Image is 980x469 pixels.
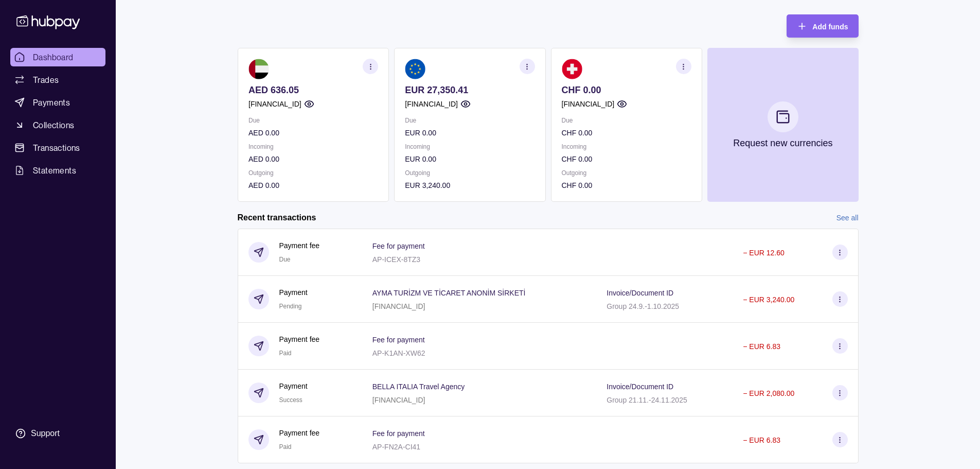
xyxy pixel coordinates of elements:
p: [FINANCIAL_ID] [405,98,458,110]
p: Fee for payment [372,242,425,250]
p: Due [405,115,534,126]
p: Fee for payment [372,336,425,344]
p: Outgoing [561,167,691,179]
p: AYMA TURİZM VE TİCARET ANONİM SİRKETİ [372,289,526,297]
span: Pending [279,303,302,310]
p: Due [248,115,378,126]
span: Due [279,256,291,263]
p: EUR 0.00 [405,153,534,165]
p: Group 24.9.-1.10.2025 [607,302,679,310]
p: AP-ICEX-8TZ3 [372,255,420,264]
a: Transactions [10,138,105,157]
img: ae [248,59,269,79]
p: Incoming [248,141,378,152]
p: CHF 0.00 [561,153,691,165]
p: Request new currencies [733,137,832,149]
p: BELLA ITALIA Travel Agency [372,383,465,391]
span: Paid [279,443,292,450]
p: AP-FN2A-CI41 [372,443,420,451]
p: [FINANCIAL_ID] [372,302,425,310]
p: EUR 27,350.41 [405,84,534,96]
p: AED 0.00 [248,153,378,165]
p: AED 0.00 [248,180,378,191]
p: Payment fee [279,427,320,439]
p: EUR 3,240.00 [405,180,534,191]
span: Success [279,396,302,404]
p: Outgoing [248,167,378,179]
span: Transactions [33,142,80,154]
p: − EUR 6.83 [743,342,780,351]
p: CHF 0.00 [561,127,691,138]
div: Support [31,428,60,439]
img: ch [561,59,582,79]
p: [FINANCIAL_ID] [248,98,301,110]
p: Outgoing [405,167,534,179]
p: AED 0.00 [248,127,378,138]
span: Collections [33,119,74,131]
p: Due [561,115,691,126]
span: Payments [33,96,70,109]
p: Payment [279,287,308,298]
button: Add funds [787,14,858,38]
img: eu [405,59,425,79]
a: Statements [10,161,105,180]
h2: Recent transactions [238,212,316,223]
p: − EUR 2,080.00 [743,389,794,397]
p: [FINANCIAL_ID] [561,98,614,110]
span: Paid [279,350,292,357]
p: Invoice/Document ID [607,383,673,391]
p: Payment fee [279,334,320,345]
p: Payment [279,380,308,392]
a: Support [10,423,105,444]
button: Request new currencies [707,48,858,202]
p: CHF 0.00 [561,180,691,191]
p: Invoice/Document ID [607,289,673,297]
p: − EUR 6.83 [743,436,780,444]
span: Trades [33,74,59,86]
p: Fee for payment [372,429,425,438]
a: Collections [10,116,105,134]
a: See all [836,212,859,223]
p: Incoming [405,141,534,152]
span: Dashboard [33,51,74,63]
span: Add funds [812,23,848,31]
p: Group 21.11.-24.11.2025 [607,396,687,404]
p: AED 636.05 [248,84,378,96]
p: − EUR 12.60 [743,249,785,257]
p: EUR 0.00 [405,127,534,138]
a: Dashboard [10,48,105,66]
p: CHF 0.00 [561,84,691,96]
p: − EUR 3,240.00 [743,296,794,304]
p: AP-K1AN-XW62 [372,349,425,357]
span: Statements [33,164,76,177]
a: Trades [10,71,105,89]
p: [FINANCIAL_ID] [372,396,425,404]
p: Payment fee [279,240,320,251]
a: Payments [10,93,105,112]
p: Incoming [561,141,691,152]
